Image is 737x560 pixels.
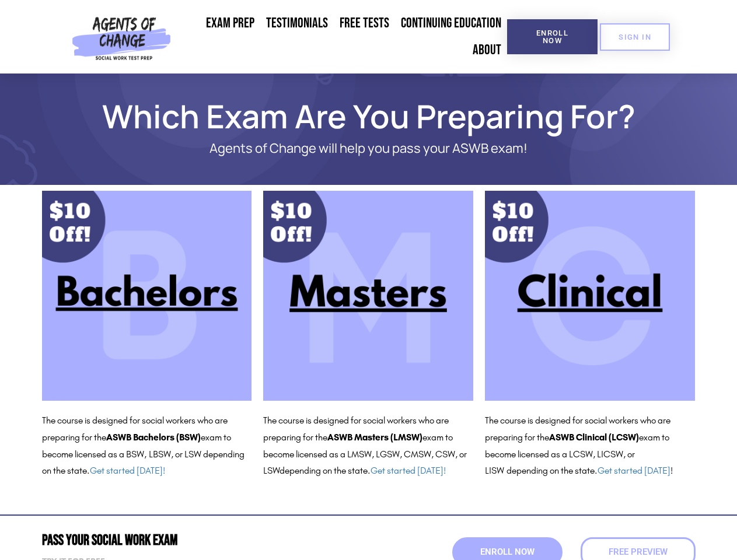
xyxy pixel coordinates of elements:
a: Get started [DATE]! [90,465,165,476]
p: The course is designed for social workers who are preparing for the exam to become licensed as a ... [42,412,252,480]
a: Get started [DATE]! [371,465,446,476]
span: depending on the state [507,465,595,476]
h2: Pass Your Social Work Exam [42,533,363,548]
span: SIGN IN [619,33,651,41]
a: Free Tests [334,10,395,37]
h1: Which Exam Are You Preparing For? [36,103,701,129]
a: Enroll Now [507,19,598,54]
span: Enroll Now [480,548,535,556]
p: The course is designed for social workers who are preparing for the exam to become licensed as a ... [263,412,473,480]
span: Enroll Now [526,29,579,44]
nav: Menu [176,10,507,64]
p: The course is designed for social workers who are preparing for the exam to become licensed as a ... [485,412,695,480]
span: Free Preview [609,548,668,556]
b: ASWB Bachelors (BSW) [106,432,201,443]
b: ASWB Masters (LMSW) [327,432,422,443]
span: depending on the state. [280,465,446,476]
a: Testimonials [260,10,334,37]
a: Continuing Education [395,10,507,37]
a: Exam Prep [200,10,260,37]
a: About [467,37,507,64]
p: Agents of Change will help you pass your ASWB exam! [83,141,655,156]
span: . ! [595,465,673,476]
a: Get started [DATE] [598,465,670,476]
a: SIGN IN [600,23,670,51]
b: ASWB Clinical (LCSW) [549,432,639,443]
